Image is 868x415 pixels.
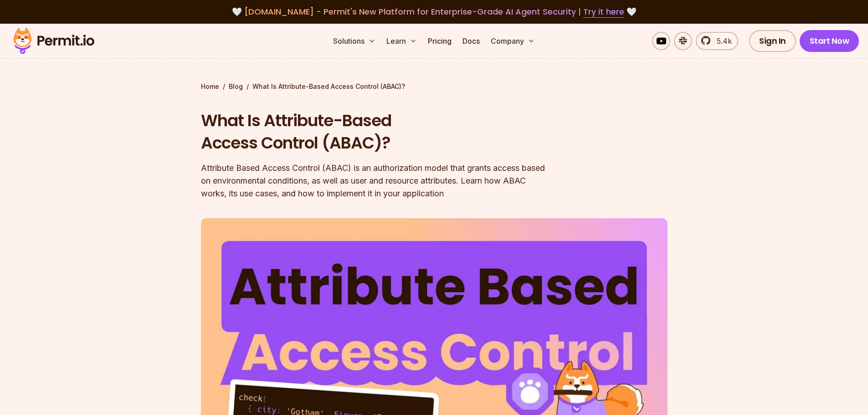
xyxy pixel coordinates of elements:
[22,5,846,18] div: 🤍 🤍
[487,32,539,50] button: Company
[201,109,551,154] h1: What Is Attribute-Based Access Control (ABAC)?
[711,36,732,46] span: 5.4k
[424,32,455,50] a: Pricing
[800,30,859,52] a: Start Now
[201,162,551,200] div: Attribute Based Access Control (ABAC) is an authorization model that grants access based on envir...
[9,26,98,56] img: Permit logo
[459,32,483,50] a: Docs
[244,6,624,17] span: [DOMAIN_NAME] - Permit's New Platform for Enterprise-Grade AI Agent Security |
[383,32,421,50] button: Learn
[201,82,219,91] a: Home
[201,82,668,91] div: / /
[329,32,379,50] button: Solutions
[583,6,624,18] a: Try it here
[749,30,796,52] a: Sign In
[229,82,243,91] a: Blog
[696,32,738,50] a: 5.4k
